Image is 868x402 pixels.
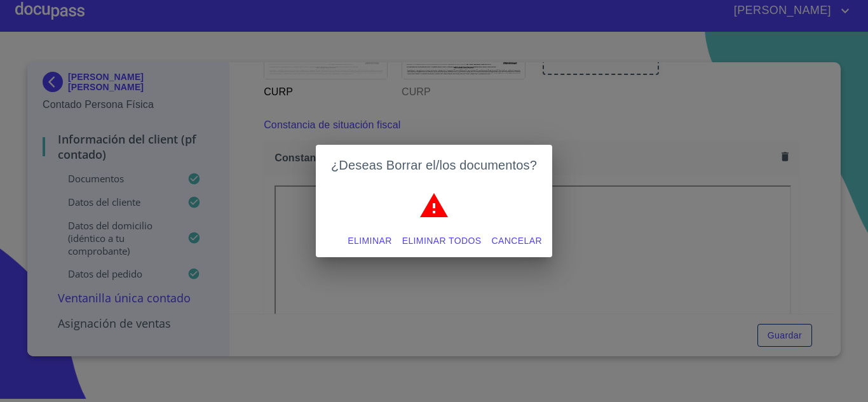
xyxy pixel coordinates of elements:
button: Eliminar [342,229,397,253]
span: Eliminar todos [402,233,482,249]
span: Eliminar [348,233,391,249]
h2: ¿Deseas Borrar el/los documentos? [331,155,537,175]
span: Cancelar [492,233,542,249]
button: Cancelar [487,229,547,253]
button: Eliminar todos [397,229,487,253]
